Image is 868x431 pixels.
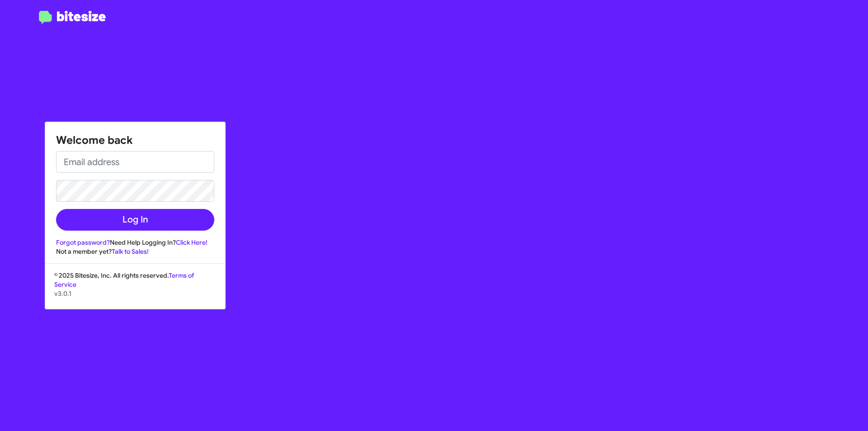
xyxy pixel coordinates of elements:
div: Not a member yet? [56,247,214,256]
div: © 2025 Bitesize, Inc. All rights reserved. [45,271,225,309]
a: Forgot password? [56,238,110,246]
input: Email address [56,151,214,173]
a: Click Here! [176,238,208,246]
p: v3.0.1 [54,289,216,298]
h1: Welcome back [56,133,214,147]
div: Need Help Logging In? [56,238,214,247]
a: Talk to Sales! [112,247,149,256]
button: Log In [56,209,214,231]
